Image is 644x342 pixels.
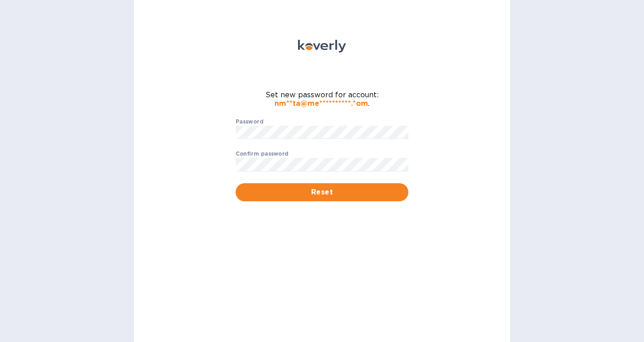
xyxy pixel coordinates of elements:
[298,40,346,52] img: Koverly
[236,119,263,124] label: Password
[236,90,408,108] span: Set new password for account: .
[236,183,408,201] button: Reset
[236,152,289,157] label: Confirm password
[243,187,401,198] span: Reset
